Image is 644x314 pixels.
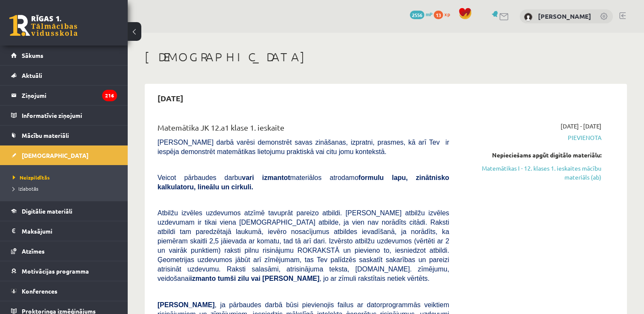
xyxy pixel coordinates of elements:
[157,301,215,308] span: [PERSON_NAME]
[11,126,117,145] a: Mācību materiāli
[22,221,117,241] legend: Maksājumi
[102,90,117,101] i: 216
[190,275,216,282] b: izmanto
[157,139,449,155] span: [PERSON_NAME] darbā varēsi demonstrēt savas zināšanas, izpratni, prasmes, kā arī Tev ir iespēja d...
[462,164,601,182] a: Matemātikas I - 12. klases 1. ieskaites mācību materiāls (ab)
[462,133,601,142] span: Pievienota
[13,185,38,192] span: Izlabotās
[149,88,192,108] h2: [DATE]
[22,86,117,105] legend: Ziņojumi
[13,185,119,192] a: Izlabotās
[242,174,290,181] b: vari izmantot
[11,106,117,125] a: Informatīvie ziņojumi
[538,12,591,20] a: [PERSON_NAME]
[11,281,117,301] a: Konferences
[157,174,449,191] span: Veicot pārbaudes darbu materiālos atrodamo
[410,11,424,19] span: 2556
[434,11,454,17] a: 13 xp
[410,11,432,17] a: 2556 mP
[13,174,119,181] a: Neizpildītās
[22,51,43,59] span: Sākums
[426,11,432,17] span: mP
[9,15,77,36] a: Rīgas 1. Tālmācības vidusskola
[11,261,117,281] a: Motivācijas programma
[11,66,117,85] a: Aktuāli
[11,46,117,65] a: Sākums
[524,13,532,21] img: Sintija Astapoviča
[22,106,117,125] legend: Informatīvie ziņojumi
[434,11,443,19] span: 13
[157,122,449,137] div: Matemātika JK 12.a1 klase 1. ieskaite
[11,86,117,105] a: Ziņojumi216
[22,207,72,215] span: Digitālie materiāli
[13,174,50,181] span: Neizpildītās
[145,50,627,64] h1: [DEMOGRAPHIC_DATA]
[22,71,42,79] span: Aktuāli
[444,11,450,17] span: xp
[11,146,117,165] a: [DEMOGRAPHIC_DATA]
[157,209,449,282] span: Atbilžu izvēles uzdevumos atzīmē tavuprāt pareizo atbildi. [PERSON_NAME] atbilžu izvēles uzdevuma...
[22,287,57,295] span: Konferences
[22,151,89,159] span: [DEMOGRAPHIC_DATA]
[11,221,117,241] a: Maksājumi
[22,267,89,275] span: Motivācijas programma
[462,151,601,160] div: Nepieciešams apgūt digitālo materiālu:
[218,275,319,282] b: tumši zilu vai [PERSON_NAME]
[11,201,117,221] a: Digitālie materiāli
[561,122,601,131] span: [DATE] - [DATE]
[157,174,449,191] b: formulu lapu, zinātnisko kalkulatoru, lineālu un cirkuli.
[22,131,69,139] span: Mācību materiāli
[22,247,45,255] span: Atzīmes
[11,241,117,261] a: Atzīmes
